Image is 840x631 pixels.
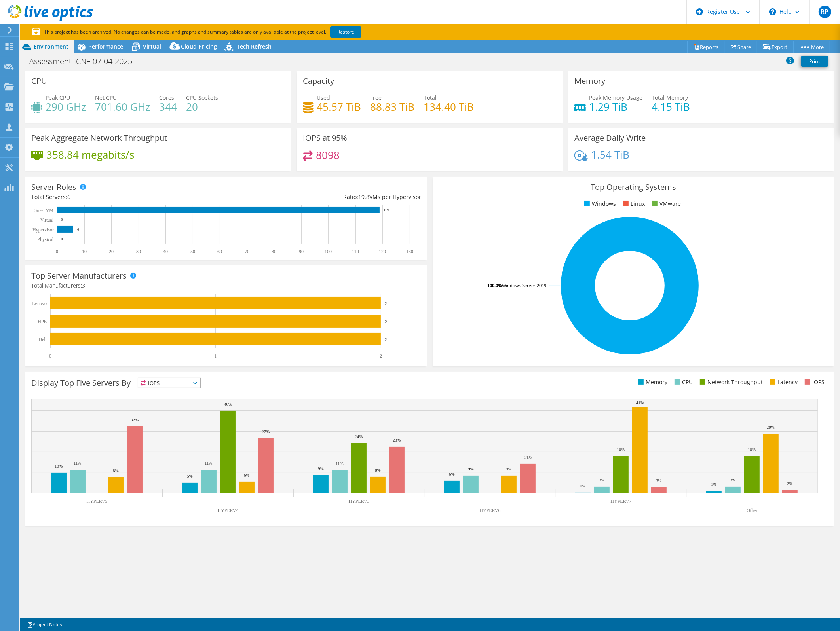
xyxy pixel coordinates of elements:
[379,249,386,254] text: 120
[502,282,546,288] tspan: Windows Server 2019
[380,353,382,359] text: 2
[524,455,532,459] text: 14%
[61,218,63,222] text: 0
[406,249,413,254] text: 130
[21,620,68,629] a: Project Notes
[214,353,217,359] text: 1
[187,474,193,478] text: 5%
[186,102,218,111] h4: 20
[31,281,421,290] h4: Total Manufacturers:
[787,481,793,486] text: 2%
[385,301,387,306] text: 2
[317,102,361,111] h4: 45.57 TiB
[358,193,369,201] span: 19.8
[40,217,54,223] text: Virtual
[468,466,474,471] text: 9%
[136,249,141,254] text: 30
[245,249,249,254] text: 70
[299,249,304,254] text: 90
[31,271,127,280] h3: Top Server Manufacturers
[621,199,645,208] li: Linux
[747,508,757,513] text: Other
[217,508,238,513] text: HYPERV4
[582,199,616,208] li: Windows
[610,498,631,504] text: HYPERV7
[757,41,794,53] a: Export
[385,337,387,342] text: 2
[439,183,829,191] h3: Top Operating Systems
[303,134,347,142] h3: IOPS at 95%
[46,102,86,111] h4: 290 GHz
[449,472,455,476] text: 6%
[819,6,831,18] span: RP
[385,319,387,324] text: 2
[159,102,177,111] h4: 344
[244,473,250,478] text: 6%
[599,478,605,482] text: 3%
[580,483,586,488] text: 0%
[95,102,150,111] h4: 701.60 GHz
[95,94,117,101] span: Net CPU
[181,43,217,50] span: Cloud Pricing
[589,102,642,111] h4: 1.29 TiB
[88,43,123,50] span: Performance
[355,434,363,439] text: 24%
[32,28,420,36] p: This project has been archived. No changes can be made, and graphs and summary tables are only av...
[237,43,272,50] span: Tech Refresh
[67,193,70,201] span: 6
[34,208,53,213] text: Guest VM
[479,508,500,513] text: HYPERV6
[205,461,213,466] text: 11%
[591,150,629,159] h4: 1.54 TiB
[34,43,68,50] span: Environment
[31,183,76,191] h3: Server Roles
[424,102,474,111] h4: 134.40 TiB
[769,8,776,15] svg: \n
[31,77,47,85] h3: CPU
[767,425,775,430] text: 29%
[226,193,421,201] div: Ratio: VMs per Hypervisor
[159,94,174,101] span: Cores
[56,249,58,254] text: 0
[318,466,324,471] text: 9%
[768,378,798,387] li: Latency
[698,378,763,387] li: Network Throughput
[748,447,756,452] text: 18%
[86,498,107,504] text: HYPERV5
[190,249,195,254] text: 50
[711,482,717,487] text: 1%
[487,282,502,288] tspan: 100.0%
[262,429,270,434] text: 27%
[506,466,512,471] text: 9%
[163,249,168,254] text: 40
[77,227,79,231] text: 6
[186,94,218,101] span: CPU Sockets
[61,237,63,241] text: 0
[131,417,139,422] text: 32%
[38,337,47,342] text: Dell
[37,237,53,242] text: Physical
[384,208,389,212] text: 119
[652,94,688,101] span: Total Memory
[32,301,47,306] text: Lenovo
[336,461,344,466] text: 11%
[82,282,85,289] span: 3
[330,26,361,38] a: Restore
[224,402,232,406] text: 40%
[317,94,330,101] span: Used
[424,94,437,101] span: Total
[650,199,681,208] li: VMware
[793,41,830,53] a: More
[38,319,47,324] text: HPE
[803,378,825,387] li: IOPS
[303,77,334,85] h3: Capacity
[617,447,625,452] text: 18%
[325,249,332,254] text: 100
[46,94,70,101] span: Peak CPU
[46,150,134,159] h4: 358.84 megabits/s
[31,134,167,142] h3: Peak Aggregate Network Throughput
[49,353,51,359] text: 0
[393,438,401,442] text: 23%
[217,249,222,254] text: 60
[32,227,54,233] text: Hypervisor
